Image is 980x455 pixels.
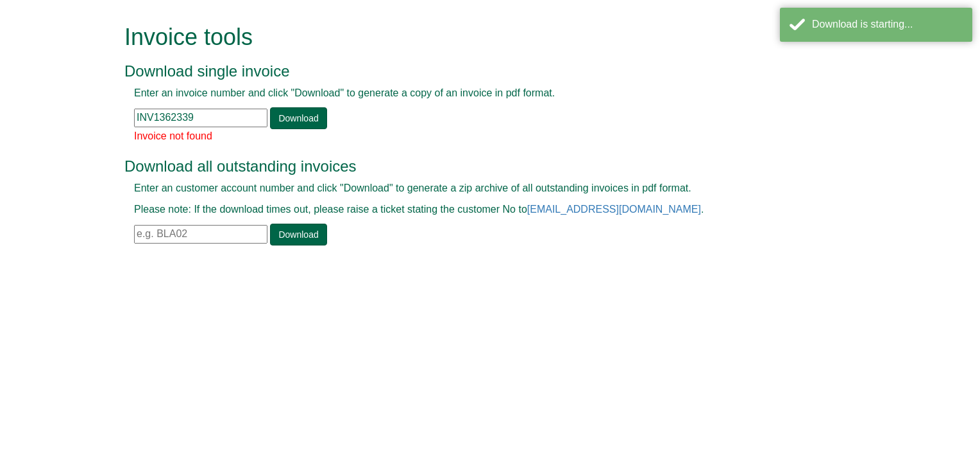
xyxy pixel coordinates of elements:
[124,158,827,175] h3: Download all outstanding invoices
[270,107,326,129] a: Download
[270,224,326,245] a: Download
[134,202,817,217] p: Please note: If the download times out, please raise a ticket stating the customer No to .
[812,17,963,32] div: Download is starting...
[124,24,827,50] h1: Invoice tools
[134,86,817,101] p: Enter an invoice number and click "Download" to generate a copy of an invoice in pdf format.
[134,181,817,196] p: Enter an customer account number and click "Download" to generate a zip archive of all outstandin...
[134,109,267,127] input: e.g. INV1234
[134,130,212,141] span: Invoice not found
[527,204,701,215] a: [EMAIL_ADDRESS][DOMAIN_NAME]
[124,63,827,80] h3: Download single invoice
[134,225,267,244] input: e.g. BLA02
